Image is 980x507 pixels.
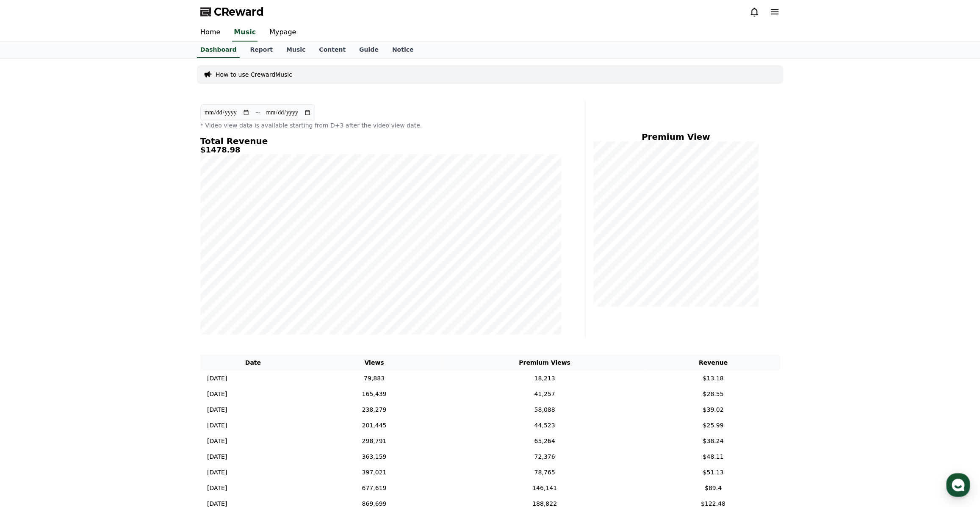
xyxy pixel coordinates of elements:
p: [DATE] [207,452,227,461]
p: ~ [255,108,260,118]
td: $39.02 [647,402,780,418]
a: Report [243,42,280,58]
td: 72,376 [443,449,646,465]
th: Date [200,355,306,371]
th: Views [306,355,443,371]
a: Settings [109,269,163,290]
td: $48.11 [647,449,780,465]
td: 78,765 [443,465,646,480]
span: Messages [70,282,95,288]
a: How to use CrewardMusic [216,70,292,79]
td: 44,523 [443,418,646,433]
td: $13.18 [647,371,780,386]
td: 298,791 [306,433,443,449]
th: Revenue [647,355,780,371]
td: 79,883 [306,371,443,386]
a: Content [312,42,352,58]
th: Premium Views [443,355,646,371]
td: 58,088 [443,402,646,418]
span: Home [22,281,36,288]
h5: $1478.98 [200,146,561,154]
a: Home [3,269,56,290]
a: Home [194,24,227,42]
td: $25.99 [647,418,780,433]
a: Notice [385,42,421,58]
p: [DATE] [207,421,227,430]
td: 677,619 [306,480,443,496]
a: Music [280,42,312,58]
p: [DATE] [207,374,227,383]
p: [DATE] [207,437,227,446]
td: 41,257 [443,386,646,402]
td: 18,213 [443,371,646,386]
span: CReward [214,5,264,19]
td: 363,159 [306,449,443,465]
td: 238,279 [306,402,443,418]
a: Guide [352,42,385,58]
p: * Video view data is available starting from D+3 after the video view date. [200,121,561,130]
a: CReward [200,5,264,19]
p: [DATE] [207,484,227,493]
td: 201,445 [306,418,443,433]
td: $28.55 [647,386,780,402]
a: Mypage [263,24,303,42]
h4: Total Revenue [200,136,561,146]
a: Dashboard [197,42,240,58]
p: [DATE] [207,405,227,414]
td: 397,021 [306,465,443,480]
td: 146,141 [443,480,646,496]
td: $38.24 [647,433,780,449]
h4: Premium View [592,132,759,141]
td: $51.13 [647,465,780,480]
a: Messages [56,269,109,290]
p: [DATE] [207,390,227,399]
p: [DATE] [207,468,227,477]
td: 165,439 [306,386,443,402]
td: $89.4 [647,480,780,496]
a: Music [232,24,257,42]
td: 65,264 [443,433,646,449]
span: Settings [125,281,146,288]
